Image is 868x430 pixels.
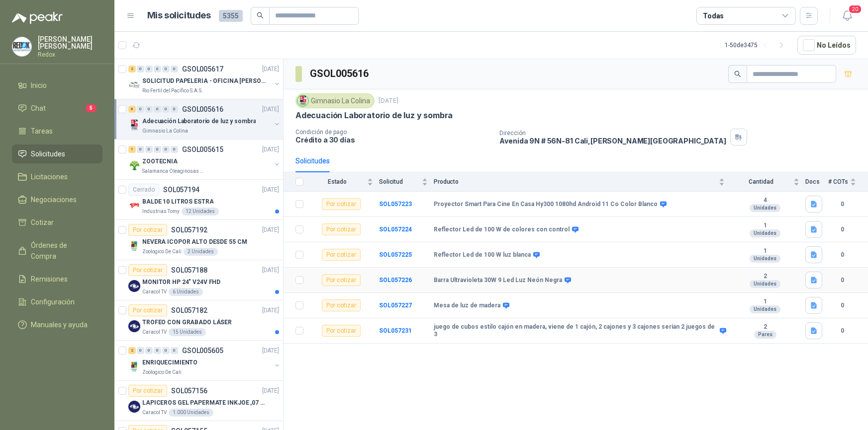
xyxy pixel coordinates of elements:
[142,237,247,247] p: NEVERA ICOPOR ALTO DESDE 55 CM
[142,368,182,376] p: Zoologico De Cali
[322,223,361,235] div: Por cotizar
[162,106,170,113] div: 0
[154,146,161,153] div: 0
[12,144,102,163] a: Solicitudes
[848,4,862,14] span: 20
[750,229,780,237] div: Unidades
[379,327,412,334] a: SOL057231
[163,186,199,193] p: SOL057194
[128,385,167,397] div: Por cotizar
[142,117,256,126] p: Adecuación Laboratorio de luz y sombra
[171,387,207,394] p: SOL057156
[379,178,420,185] span: Solicitud
[171,347,178,354] div: 0
[379,172,434,192] th: Solicitud
[142,248,182,256] p: Zoologico De Cali
[12,37,31,56] img: Company Logo
[142,76,266,86] p: SOLICITUD PAPELERIA - OFICINA [PERSON_NAME]
[262,65,279,74] p: [DATE]
[31,126,53,137] span: Tareas
[828,178,848,185] span: # COTs
[828,172,868,192] th: # COTs
[128,200,140,212] img: Company Logo
[12,270,102,288] a: Remisiones
[169,328,206,336] div: 15 Unidades
[171,226,207,233] p: SOL057192
[142,127,188,135] p: Gimnasio La Colina
[731,247,799,255] b: 1
[128,66,136,72] div: 2
[142,87,203,95] p: Rio Fertil del Pacífico S.A.S.
[12,236,102,266] a: Órdenes de Compra
[169,409,213,417] div: 1.000 Unidades
[754,331,776,339] div: Pares
[128,401,140,413] img: Company Logo
[731,172,805,192] th: Cantidad
[750,255,780,263] div: Unidades
[114,381,283,421] a: Por cotizarSOL057156[DATE] Company LogoLAPICEROS GEL PAPERMATE INKJOE ,07 1 LOGO 1 TINTACaracol T...
[12,12,63,24] img: Logo peakr
[182,347,223,354] p: GSOL005605
[379,226,412,233] a: SOL057224
[142,398,266,408] p: LAPICEROS GEL PAPERMATE INKJOE ,07 1 LOGO 1 TINTA
[310,66,370,81] h3: GSOL005616
[295,110,453,121] p: Adecuación Laboratorio de luz y sombra
[128,264,167,276] div: Por cotizar
[262,185,279,195] p: [DATE]
[828,225,856,234] b: 0
[731,178,791,185] span: Cantidad
[154,106,161,113] div: 0
[828,276,856,285] b: 0
[750,305,780,313] div: Unidades
[171,66,178,72] div: 0
[128,103,281,135] a: 6 0 0 0 0 0 GSOL005616[DATE] Company LogoAdecuación Laboratorio de luz y sombraGimnasio La Colina
[128,347,136,354] div: 2
[162,66,170,72] div: 0
[38,36,102,50] p: [PERSON_NAME] [PERSON_NAME]
[142,157,178,166] p: ZOOTECNIA
[142,197,213,207] p: BALDE 10 LITROS ESTRA
[731,222,799,230] b: 1
[31,274,68,285] span: Remisiones
[171,106,178,113] div: 0
[142,358,197,367] p: ENRIQUECIMIENTO
[114,260,283,300] a: Por cotizarSOL057188[DATE] Company LogoMONITOR HP 24" V24V FHDCaracol TV6 Unidades
[434,178,717,185] span: Producto
[142,318,232,327] p: TROFEO CON GRABADO LÁSER
[805,172,828,192] th: Docs
[154,66,161,72] div: 0
[379,302,412,309] a: SOL057227
[162,146,170,153] div: 0
[145,66,153,72] div: 0
[838,7,856,25] button: 20
[734,71,741,77] span: search
[128,146,136,153] div: 1
[171,146,178,153] div: 0
[322,249,361,261] div: Por cotizar
[128,159,140,171] img: Company Logo
[142,328,167,336] p: Caracol TV
[31,319,88,330] span: Manuales y ayuda
[169,288,203,296] div: 6 Unidades
[128,224,167,236] div: Por cotizar
[434,302,500,310] b: Mesa de luz de madera
[114,180,283,220] a: CerradoSOL057194[DATE] Company LogoBALDE 10 LITROS ESTRAIndustrias Tomy12 Unidades
[31,103,46,114] span: Chat
[86,104,96,112] span: 5
[128,280,140,292] img: Company Logo
[262,266,279,275] p: [DATE]
[128,79,140,91] img: Company Logo
[309,178,365,185] span: Estado
[142,208,180,215] p: Industrias Tomy
[114,220,283,260] a: Por cotizarSOL057192[DATE] Company LogoNEVERA ICOPOR ALTO DESDE 55 CMZoologico De Cali2 Unidades
[128,240,140,252] img: Company Logo
[379,201,412,208] b: SOL057223
[379,251,412,258] a: SOL057225
[128,345,281,376] a: 2 0 0 0 0 0 GSOL005605[DATE] Company LogoENRIQUECIMIENTOZoologico De Cali
[12,292,102,311] a: Configuración
[828,200,856,209] b: 0
[182,106,223,113] p: GSOL005616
